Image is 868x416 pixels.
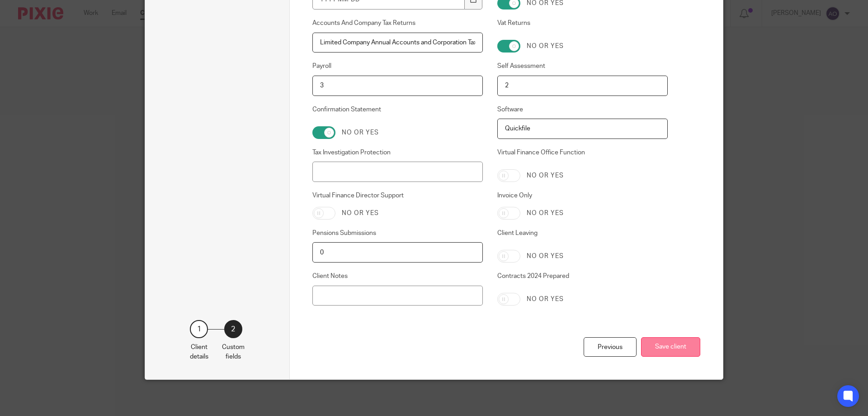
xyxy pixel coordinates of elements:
label: Self Assessment [497,62,668,71]
label: Contracts 2024 Prepared [497,272,668,286]
p: Custom fields [222,343,245,361]
label: Payroll [312,62,483,71]
label: No or yes [527,171,564,180]
label: Vat Returns [497,19,668,33]
label: Tax Investigation Protection [312,148,483,157]
label: No or yes [527,209,564,218]
label: Virtual Finance Office Function [497,148,668,163]
p: Client details [190,343,208,361]
label: Pensions Submissions [312,229,483,238]
button: Save client [641,337,700,357]
div: 2 [224,320,242,338]
div: Previous [584,337,637,357]
label: No or yes [342,128,379,137]
label: No or yes [527,42,564,51]
label: No or yes [342,209,379,218]
label: Confirmation Statement [312,105,483,120]
label: No or yes [527,295,564,304]
label: Client Notes [312,272,483,281]
label: Software [497,105,668,114]
div: 1 [190,320,208,338]
label: Invoice Only [497,191,668,200]
label: Client Leaving [497,229,668,243]
label: No or yes [527,252,564,261]
label: Accounts And Company Tax Returns [312,19,483,28]
label: Virtual Finance Director Support [312,191,483,200]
